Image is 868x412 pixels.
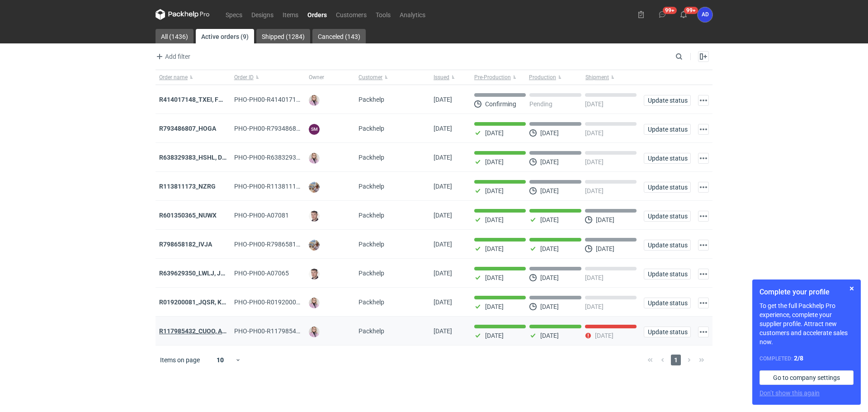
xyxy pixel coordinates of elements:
[846,283,857,294] button: Skip for now
[234,125,324,132] span: PHO-PH00-R793486807_HOGA
[585,158,604,166] p: [DATE]
[355,70,430,85] button: Customer
[256,29,310,43] a: Shipped (1284)
[759,354,854,363] div: Completed:
[676,7,691,22] button: 99+
[596,245,614,252] p: [DATE]
[434,154,452,161] span: 12/08/2025
[485,100,516,108] p: Confirming
[584,70,640,85] button: Shipment
[644,182,691,193] button: Update status
[698,211,709,222] button: Actions
[527,70,584,85] button: Production
[434,96,452,103] span: 12/08/2025
[485,216,504,223] p: [DATE]
[698,7,712,22] div: Anita Dolczewska
[159,327,254,335] a: R117985432_CUOO, AZGB, OQAV
[434,125,452,132] span: 12/08/2025
[644,327,691,337] button: Update status
[644,124,691,135] button: Update status
[648,242,687,248] span: Update status
[540,187,559,194] p: [DATE]
[648,155,687,161] span: Update status
[585,187,604,194] p: [DATE]
[309,298,320,308] img: Klaudia Wiśniewska
[698,124,709,135] button: Actions
[159,241,212,248] a: R798658182_IVJA
[231,70,306,85] button: Order ID
[698,95,709,106] button: Actions
[698,269,709,279] button: Actions
[159,154,234,161] strong: R638329383_HSHL, DETO
[159,96,250,103] a: R414017148_TXEI, FODU, EARC
[485,332,504,339] p: [DATE]
[485,158,504,166] p: [DATE]
[698,298,709,308] button: Actions
[359,327,384,335] span: Packhelp
[159,298,233,306] a: R019200081_JQSR, KAYL
[644,211,691,222] button: Update status
[759,301,854,346] p: To get the full Packhelp Pro experience, complete your supplier profile. Attract new customers an...
[359,241,384,248] span: Packhelp
[540,332,559,339] p: [DATE]
[434,270,452,277] span: 04/08/2025
[303,9,331,20] a: Orders
[206,354,235,366] div: 10
[474,74,511,81] span: Pre-Production
[585,129,604,137] p: [DATE]
[585,303,604,310] p: [DATE]
[540,129,559,137] p: [DATE]
[485,274,504,281] p: [DATE]
[221,9,247,20] a: Specs
[434,212,452,219] span: 06/08/2025
[674,51,703,62] input: Search
[485,303,504,310] p: [DATE]
[234,212,289,219] span: PHO-PH00-A07081
[434,241,452,248] span: 05/08/2025
[159,270,235,277] strong: R639629350_LWLJ, JGWC
[309,211,320,222] img: Maciej Sikora
[159,212,217,219] a: R601350365_NUWX
[648,300,687,306] span: Update status
[154,51,191,62] button: Add filter
[698,7,712,22] figcaption: AD
[585,274,604,281] p: [DATE]
[585,74,609,81] span: Shipment
[234,270,289,277] span: PHO-PH00-A07065
[671,355,681,365] span: 1
[159,183,216,190] strong: R113811173_NZRG
[159,125,216,132] strong: R793486807_HOGA
[156,9,210,20] svg: Packhelp Pro
[540,216,559,223] p: [DATE]
[309,74,324,81] span: Owner
[234,183,323,190] span: PHO-PH00-R113811173_NZRG
[698,327,709,337] button: Actions
[529,74,556,81] span: Production
[278,9,303,20] a: Items
[309,95,320,106] img: Klaudia Wiśniewska
[471,70,527,85] button: Pre-Production
[309,327,320,337] img: Klaudia Wiśniewska
[648,184,687,190] span: Update status
[234,154,341,161] span: PHO-PH00-R638329383_HSHL,-DETO
[359,183,384,190] span: Packhelp
[359,212,384,219] span: Packhelp
[434,298,452,306] span: 31/07/2025
[156,70,231,85] button: Order name
[644,269,691,279] button: Update status
[160,355,200,365] span: Items on page
[247,9,278,20] a: Designs
[395,9,430,20] a: Analytics
[359,96,384,103] span: Packhelp
[309,269,320,279] img: Maciej Sikora
[648,271,687,277] span: Update status
[485,129,504,137] p: [DATE]
[434,327,452,335] span: 30/06/2025
[234,241,320,248] span: PHO-PH00-R798658182_IVJA
[648,329,687,335] span: Update status
[234,298,373,306] span: PHO-PH00-R019200081_JQSR,-KAYL
[154,51,190,62] span: Add filter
